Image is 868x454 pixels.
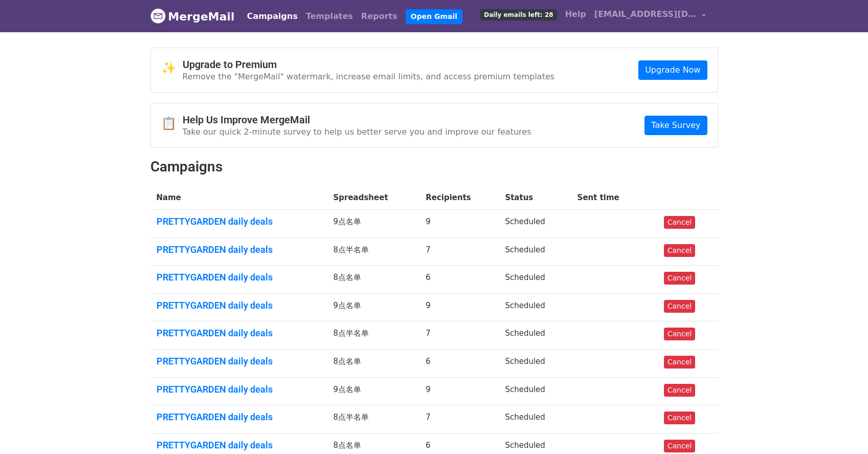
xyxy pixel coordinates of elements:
td: Scheduled [499,266,571,294]
a: Campaigns [243,6,302,27]
a: Open Gmail [406,9,462,24]
span: Daily emails left: 28 [480,9,557,20]
a: Cancel [664,412,695,424]
a: [EMAIL_ADDRESS][DOMAIN_NAME] [590,4,710,28]
td: 9点名单 [327,293,419,321]
a: Cancel [664,328,695,340]
td: Scheduled [499,293,571,321]
td: 9 [419,377,499,405]
th: Spreadsheet [327,186,419,210]
td: 8点半名单 [327,321,419,350]
td: Scheduled [499,377,571,405]
a: Cancel [664,300,695,313]
a: Daily emails left: 28 [476,4,561,25]
td: 6 [419,350,499,378]
a: PRETTYGARDEN daily deals [157,272,321,283]
a: Cancel [664,440,695,452]
a: Templates [302,6,357,27]
th: Name [150,186,327,210]
a: PRETTYGARDEN daily deals [157,300,321,311]
a: PRETTYGARDEN daily deals [157,384,321,395]
a: Cancel [664,272,695,285]
td: Scheduled [499,405,571,434]
a: PRETTYGARDEN daily deals [157,328,321,339]
p: Take our quick 2-minute survey to help us better serve you and improve our features [183,126,531,137]
span: ✨ [161,61,183,76]
a: Reports [357,6,402,27]
h4: Help Us Improve MergeMail [183,114,531,126]
td: Scheduled [499,237,571,266]
td: 9 [419,293,499,321]
th: Status [499,186,571,210]
span: [EMAIL_ADDRESS][DOMAIN_NAME] [594,8,697,20]
th: Sent time [571,186,658,210]
a: Cancel [664,216,695,229]
td: 8点名单 [327,350,419,378]
a: PRETTYGARDEN daily deals [157,216,321,227]
a: PRETTYGARDEN daily deals [157,440,321,451]
h4: Upgrade to Premium [183,58,555,71]
td: Scheduled [499,210,571,238]
a: Cancel [664,384,695,397]
a: Upgrade Now [638,60,707,80]
td: Scheduled [499,350,571,378]
td: 8点半名单 [327,237,419,266]
a: MergeMail [150,6,235,27]
td: 7 [419,237,499,266]
a: PRETTYGARDEN daily deals [157,412,321,423]
td: 9点名单 [327,210,419,238]
th: Recipients [419,186,499,210]
td: Scheduled [499,321,571,350]
iframe: Chat Widget [817,405,868,454]
td: 6 [419,266,499,294]
a: Cancel [664,244,695,257]
td: 7 [419,321,499,350]
td: 8点半名单 [327,405,419,434]
a: Help [561,4,590,25]
h2: Campaigns [150,158,718,176]
a: PRETTYGARDEN daily deals [157,244,321,255]
p: Remove the "MergeMail" watermark, increase email limits, and access premium templates [183,71,555,82]
td: 9 [419,210,499,238]
img: MergeMail logo [150,8,166,24]
a: Cancel [664,356,695,369]
a: Take Survey [644,116,707,135]
td: 7 [419,405,499,434]
a: PRETTYGARDEN daily deals [157,356,321,367]
span: 📋 [161,116,183,131]
td: 9点名单 [327,377,419,405]
td: 8点名单 [327,266,419,294]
